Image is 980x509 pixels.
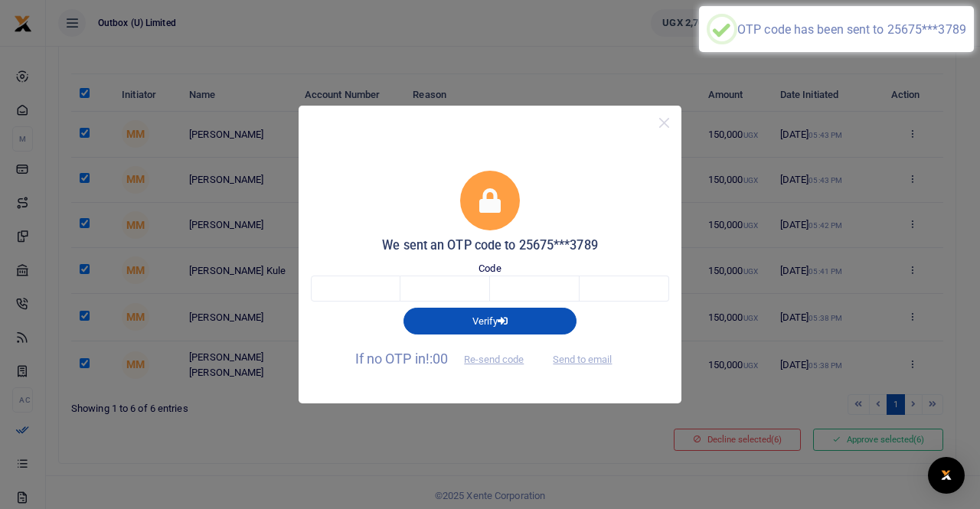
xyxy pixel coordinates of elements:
button: Verify [403,308,577,334]
span: !:00 [426,351,448,367]
button: Close [653,112,675,134]
div: Open Intercom Messenger [928,457,965,494]
span: If no OTP in [355,351,537,367]
label: Code [479,261,501,276]
h5: We sent an OTP code to 25675***3789 [311,238,669,253]
div: OTP code has been sent to 25675***3789 [737,22,966,37]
